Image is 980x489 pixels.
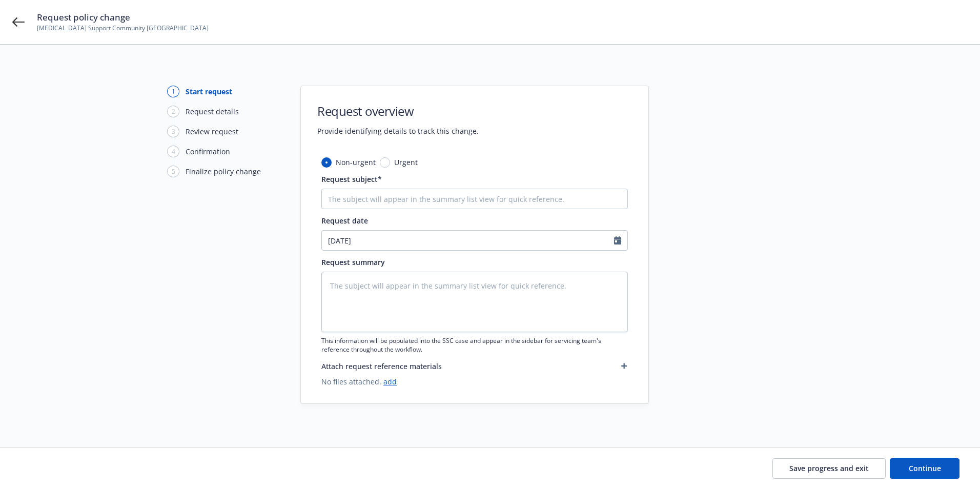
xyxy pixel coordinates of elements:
span: Request summary [321,257,385,267]
span: No files attached. [321,376,628,387]
div: Review request [186,126,238,137]
div: 2 [167,106,179,117]
button: Continue [890,458,959,479]
div: 3 [167,126,179,137]
input: The subject will appear in the summary list view for quick reference. [321,189,628,209]
div: Request details [186,106,239,117]
span: Request subject* [321,174,382,184]
span: This information will be populated into the SSC case and appear in the sidebar for servicing team... [321,336,628,354]
h1: Request overview [317,103,479,119]
div: 1 [167,86,179,97]
span: Provide identifying details to track this change. [317,126,479,136]
svg: Calendar [614,236,621,244]
input: Urgent [380,157,390,168]
div: 5 [167,166,179,177]
span: Urgent [394,157,418,168]
span: Attach request reference materials [321,361,442,372]
div: Finalize policy change [186,166,261,177]
div: Start request [186,86,232,97]
span: Continue [909,463,941,473]
span: Save progress and exit [789,463,869,473]
span: Non-urgent [336,157,376,168]
input: Non-urgent [321,157,332,168]
a: add [383,377,397,386]
button: Save progress and exit [772,458,886,479]
span: [MEDICAL_DATA] Support Community [GEOGRAPHIC_DATA] [37,24,209,33]
input: MM/DD/YYYY [322,231,614,250]
div: 4 [167,146,179,157]
span: Request date [321,216,368,226]
div: Confirmation [186,146,230,157]
span: Request policy change [37,11,209,24]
